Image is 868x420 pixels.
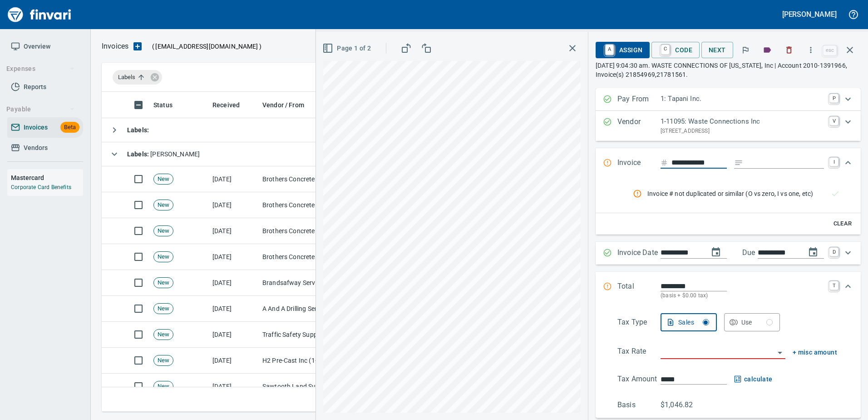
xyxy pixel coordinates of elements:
a: A [605,45,614,55]
a: Overview [7,36,83,57]
button: Flag [735,40,755,60]
button: Open [774,346,786,359]
span: Received [212,100,252,110]
div: Expand [596,88,861,111]
button: CCode [651,42,700,58]
p: Invoice [617,157,661,169]
p: Invoice Date [617,247,661,259]
span: Status [153,100,173,110]
button: + misc amount [793,347,837,358]
button: More [801,40,821,60]
div: Expand [596,178,861,235]
span: New [154,382,173,391]
span: Invoices [24,122,48,133]
span: Received [212,100,240,110]
strong: Labels : [127,126,149,134]
span: New [154,330,173,339]
td: [DATE] [209,296,259,322]
td: Brandsafway Services LLC (1-38049) [259,270,350,296]
span: New [154,356,173,365]
button: Expenses [3,60,79,77]
span: Overview [24,41,50,52]
div: Expand [596,272,861,310]
span: New [154,175,173,184]
span: Next [709,45,726,56]
a: Finvari [5,4,74,25]
p: ( ) [147,42,261,51]
a: D [829,247,838,256]
span: New [154,201,173,210]
button: AAssign [596,42,650,58]
span: Payable [6,104,75,115]
a: P [829,94,838,103]
div: Expand [596,242,861,265]
p: Vendor [617,116,661,135]
p: [DATE] 9:04:30 am. WASTE CONNECTIONS OF [US_STATE], Inc | Account 2010-1391966, Invoice(s) 218549... [596,61,861,79]
td: [DATE] [209,374,259,400]
p: $1,046.82 [661,400,704,410]
button: Clear [828,217,857,231]
button: [PERSON_NAME] [780,7,839,21]
td: Traffic Safety Supply Co. Inc (1-11034) [259,322,350,348]
span: Page 1 of 2 [324,43,371,54]
h5: [PERSON_NAME] [782,10,837,19]
a: Corporate Card Benefits [11,184,71,190]
td: [DATE] [209,270,259,296]
a: C [661,45,670,55]
span: Expenses [6,63,75,75]
button: change due date [802,241,824,263]
td: [DATE] [209,322,259,348]
button: Labels [757,40,777,60]
td: Sawtooth Land Surveying LLC (1-39870) [259,374,350,400]
td: [DATE] [209,218,259,244]
p: [STREET_ADDRESS] [661,127,824,136]
p: Tax Rate [617,346,661,359]
p: Tax Type [617,317,661,331]
td: H2 Pre-Cast Inc (1-10432) [259,348,350,374]
span: Clear [830,219,855,229]
a: V [829,116,838,125]
div: Use [741,317,773,328]
button: calculate [734,374,773,385]
button: change date [705,241,727,263]
button: Upload an Invoice [128,41,147,52]
span: [EMAIL_ADDRESS][DOMAIN_NAME] [154,42,259,51]
span: Close invoice [821,39,861,61]
a: T [829,281,838,290]
td: Brothers Concrete Cutting Inc (1-10127) [259,192,350,218]
td: [DATE] [209,166,259,192]
p: Tax Amount [617,374,661,385]
div: Expand [596,111,861,141]
button: Payable [3,101,79,118]
span: New [154,227,173,235]
p: Due [742,247,785,258]
nav: breadcrumb [102,41,128,52]
p: 1: Tapani Inc. [661,94,824,104]
td: [DATE] [209,244,259,270]
div: Expand [596,148,861,178]
span: New [154,305,173,313]
p: Total [617,281,661,300]
div: Labels [113,70,162,85]
a: I [829,157,838,166]
td: [DATE] [209,348,259,374]
span: Beta [60,122,79,133]
button: Use [724,313,780,331]
span: Reports [24,81,46,93]
span: New [154,253,173,261]
td: A And A Drilling Service Inc (1-10002) [259,296,350,322]
svg: Invoice description [734,158,743,167]
span: Vendors [24,142,48,154]
td: [DATE] [209,192,259,218]
a: InvoicesBeta [7,117,83,138]
div: Sales [678,317,709,328]
td: Brothers Concrete Cutting Inc (1-10127) [259,244,350,270]
strong: Labels : [127,150,150,158]
span: Invoice # not duplicated or similar (O vs zero, I vs one, etc) [647,189,832,198]
button: Discard [779,40,799,60]
nav: rules from agents [626,182,853,205]
td: Brothers Concrete Cutting Inc (1-10127) [259,166,350,192]
button: Next [701,42,733,59]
